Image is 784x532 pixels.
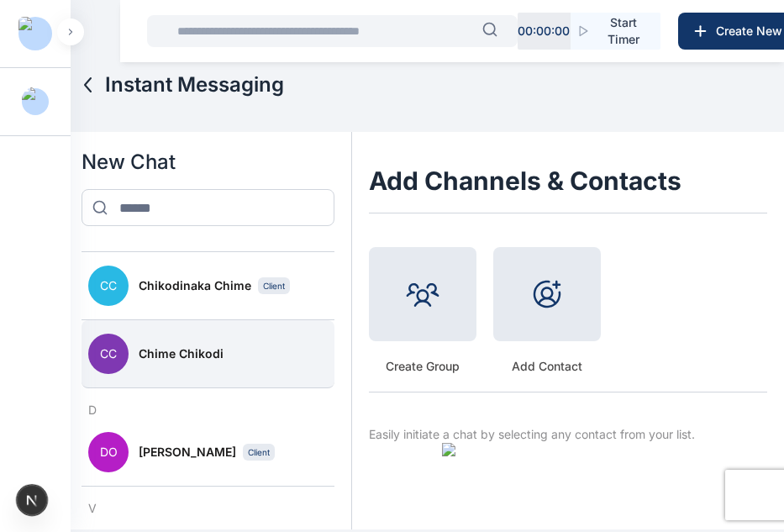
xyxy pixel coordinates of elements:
span: Client [243,444,275,461]
button: Create Group [369,247,476,375]
span: Client [258,277,290,294]
span: Start Timer [600,14,647,48]
button: CCChikodinaka ChimeClient [82,252,334,320]
span: CC [88,334,129,374]
h3: V [82,500,334,517]
span: Instant Messaging [105,71,284,98]
button: Add Contact [493,247,601,375]
span: Add Contact [493,358,601,375]
img: Profile [22,87,49,117]
span: Chikodinaka Chime [139,277,251,294]
p: Easily initiate a chat by selecting any contact from your list. [369,426,767,443]
button: DO[PERSON_NAME]Client [82,419,334,487]
button: Profile [22,88,49,115]
p: 00 : 00 : 00 [518,23,570,40]
h3: D [82,402,334,419]
span: Chime Chikodi [139,345,224,362]
span: CC [88,266,129,306]
span: DO [88,432,129,472]
button: Logo [13,20,57,47]
button: Start Timer [571,13,660,50]
img: Logo [18,17,52,50]
button: CCChime Chikodi [82,320,334,388]
span: Create Group [369,358,476,375]
span: [PERSON_NAME] [139,444,236,461]
h1: Add Channels & Contacts [369,149,767,213]
h2: New Chat [82,149,334,176]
